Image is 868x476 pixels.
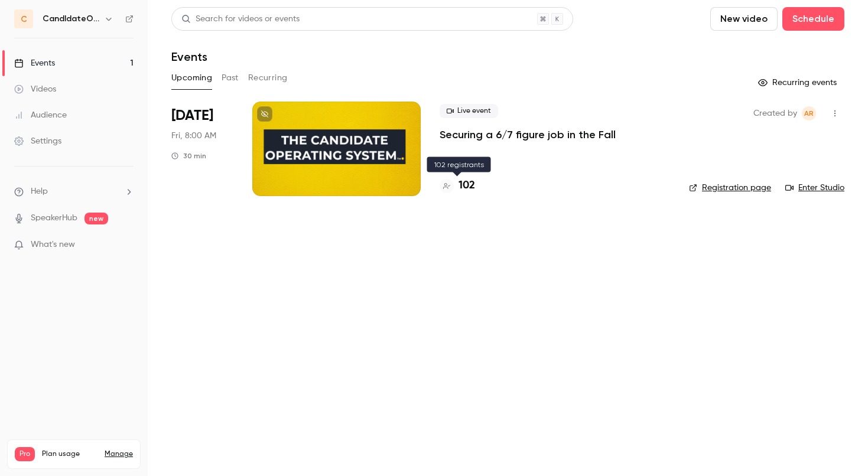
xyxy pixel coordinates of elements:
[785,182,844,194] a: Enter Studio
[84,213,108,224] span: new
[753,106,797,120] span: Created by
[753,73,844,92] button: Recurring events
[171,50,207,64] h1: Events
[802,106,816,120] span: Adam Reiter
[43,13,99,25] h6: CandIdateOps
[440,128,616,142] a: Securing a 6/7 figure job in the Fall
[171,151,206,161] div: 30 min
[171,69,212,87] button: Upcoming
[14,185,134,198] li: help-dropdown-opener
[171,106,213,125] span: [DATE]
[105,449,133,459] a: Manage
[171,130,216,142] span: Fri, 8:00 AM
[15,447,35,461] span: Pro
[782,7,844,31] button: Schedule
[440,104,498,118] span: Live event
[42,449,97,459] span: Plan usage
[689,182,771,194] a: Registration page
[181,13,300,25] div: Search for videos or events
[804,106,814,120] span: AR
[21,13,27,25] span: C
[248,69,288,87] button: Recurring
[31,239,75,251] span: What's new
[440,178,475,194] a: 102
[171,102,233,196] div: Sep 5 Fri, 8:00 AM (America/Los Angeles)
[14,57,55,69] div: Events
[31,212,77,224] a: SpeakerHub
[459,178,475,194] h4: 102
[222,69,239,87] button: Past
[14,135,61,147] div: Settings
[710,7,778,31] button: New video
[14,83,56,95] div: Videos
[14,109,67,121] div: Audience
[31,185,48,198] span: Help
